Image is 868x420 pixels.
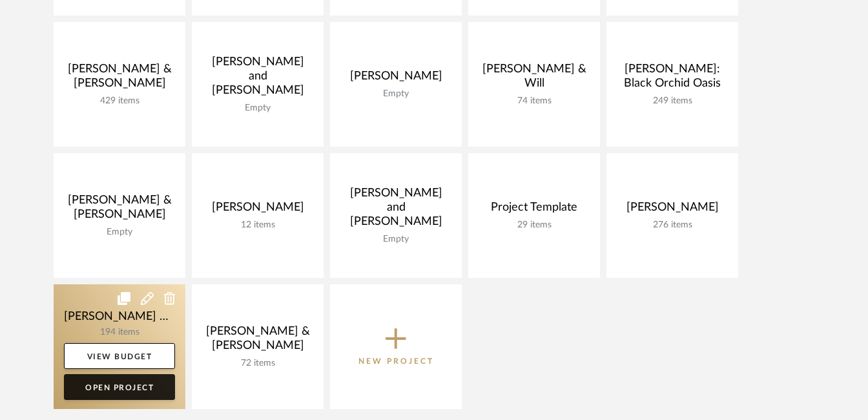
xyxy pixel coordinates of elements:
[202,55,313,103] div: [PERSON_NAME] and [PERSON_NAME]
[64,343,175,369] a: View Budget
[202,220,313,231] div: 12 items
[479,200,590,220] div: Project Template
[64,227,175,238] div: Empty
[64,374,175,400] a: Open Project
[340,69,451,89] div: [PERSON_NAME]
[330,284,462,409] button: New Project
[340,234,451,245] div: Empty
[479,220,590,231] div: 29 items
[617,200,728,220] div: [PERSON_NAME]
[617,62,728,96] div: [PERSON_NAME]: Black Orchid Oasis
[479,62,590,96] div: [PERSON_NAME] & Will
[479,96,590,107] div: 74 items
[64,193,175,227] div: [PERSON_NAME] & [PERSON_NAME]
[64,62,175,96] div: [PERSON_NAME] & [PERSON_NAME]
[202,200,313,220] div: [PERSON_NAME]
[617,220,728,231] div: 276 items
[64,96,175,107] div: 429 items
[340,89,451,100] div: Empty
[340,186,451,234] div: [PERSON_NAME] and [PERSON_NAME]
[617,96,728,107] div: 249 items
[202,324,313,358] div: [PERSON_NAME] & [PERSON_NAME]
[202,358,313,369] div: 72 items
[202,103,313,114] div: Empty
[358,355,434,368] p: New Project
